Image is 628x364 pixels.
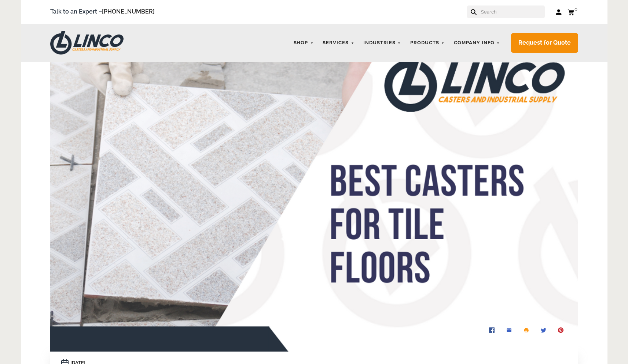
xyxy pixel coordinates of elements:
[50,31,124,55] img: LINCO CASTERS & INDUSTRIAL SUPPLY
[480,5,545,18] input: Search
[556,8,562,16] a: Log in
[574,7,577,12] span: 0
[407,36,448,50] a: Products
[511,33,578,53] a: Request for Quote
[290,36,317,50] a: Shop
[50,7,155,17] span: Talk to an Expert –
[319,36,358,50] a: Services
[450,36,504,50] a: Company Info
[360,36,405,50] a: Industries
[102,8,155,15] a: [PHONE_NUMBER]
[568,7,578,16] a: 0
